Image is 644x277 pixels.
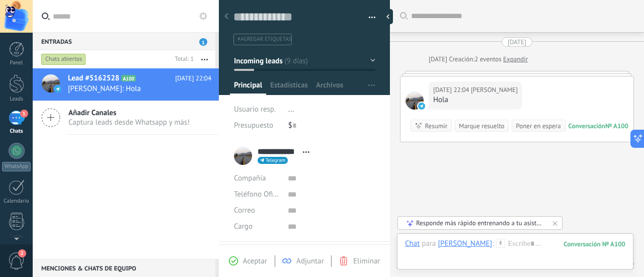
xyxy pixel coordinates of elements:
[234,105,276,114] span: Usuario resp.
[296,256,324,266] span: Adjuntar
[433,85,471,95] div: [DATE] 22:04
[243,256,267,266] span: Aceptar
[316,80,343,95] span: Archivos
[429,54,528,64] div: Creación:
[234,80,262,95] span: Principal
[234,190,286,199] span: Teléfono Oficina
[68,108,190,118] span: Añadir Canales
[605,122,628,130] div: № A100
[234,121,273,130] span: Presupuesto
[474,54,501,64] span: 2 eventos
[18,249,26,257] span: 2
[563,240,625,248] div: 100
[422,239,436,249] span: para
[68,84,192,94] span: [PERSON_NAME]: Hola
[20,110,28,118] span: 1
[2,128,31,135] div: Chats
[234,118,281,134] div: Presupuesto
[569,122,605,130] div: Conversación
[406,91,424,110] span: Carlos Calle
[175,73,211,83] span: [DATE] 22:04
[194,50,215,68] button: Más
[68,118,190,127] span: Captura leads desde Whatsapp y más!
[492,239,494,249] span: :
[68,73,119,83] span: Lead #5162528
[234,187,280,203] button: Teléfono Oficina
[266,158,285,163] span: Telegram
[425,121,447,131] div: Resumir
[2,162,31,171] div: WhatsApp
[121,75,136,81] span: A100
[2,96,31,103] div: Leads
[288,105,294,114] span: ...
[383,9,393,24] div: Ocultar
[171,54,194,64] div: Total: 1
[418,103,425,110] img: telegram-sm.svg
[199,38,207,46] span: 1
[433,95,518,105] div: Hola
[41,53,86,65] div: Chats abiertos
[234,223,253,230] span: Cargo
[503,54,528,64] a: Expandir
[471,85,518,95] span: Carlos Calle
[516,121,560,131] div: Poner en espera
[234,219,280,235] div: Cargo
[429,54,449,64] div: [DATE]
[416,219,545,227] div: Responde más rápido entrenando a tu asistente AI con tus fuentes de datos
[288,118,375,134] div: $
[33,259,215,277] div: Menciones & Chats de equipo
[270,80,308,95] span: Estadísticas
[2,198,31,205] div: Calendario
[33,32,215,50] div: Entradas
[54,85,61,93] img: telegram-sm.svg
[234,102,281,118] div: Usuario resp.
[2,60,31,66] div: Panel
[459,121,504,131] div: Marque resuelto
[353,256,380,266] span: Eliminar
[234,170,280,187] div: Compañía
[237,36,291,43] span: #agregar etiquetas
[438,239,492,248] div: Carlos Calle
[234,206,255,215] span: Correo
[234,203,255,219] button: Correo
[508,37,526,47] div: [DATE]
[33,68,219,101] a: Lead #5162528 A100 [DATE] 22:04 [PERSON_NAME]: Hola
